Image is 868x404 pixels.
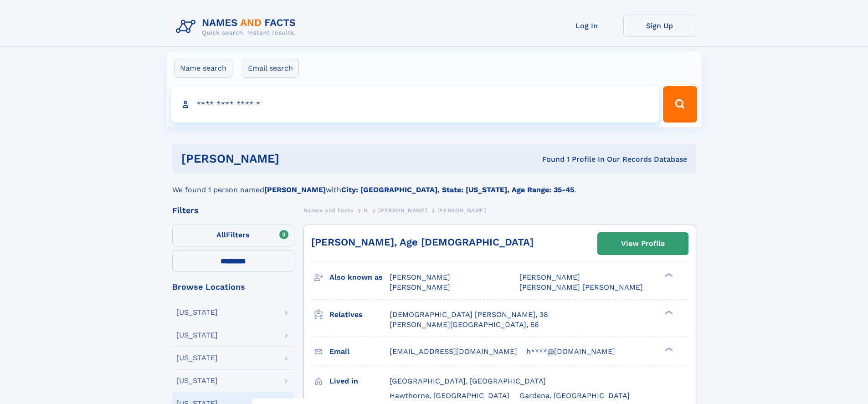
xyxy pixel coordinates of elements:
[172,15,303,39] img: Logo Names and Facts
[390,320,539,330] a: [PERSON_NAME][GEOGRAPHIC_DATA], 56
[663,272,673,278] div: ❯
[174,59,232,78] label: Name search
[621,233,665,254] div: View Profile
[172,206,294,215] div: Filters
[519,273,580,281] span: [PERSON_NAME]
[390,347,517,356] span: [EMAIL_ADDRESS][DOMAIN_NAME]
[390,310,548,320] a: [DEMOGRAPHIC_DATA] [PERSON_NAME], 38
[378,205,427,216] a: [PERSON_NAME]
[390,377,546,385] span: [GEOGRAPHIC_DATA], [GEOGRAPHIC_DATA]
[663,346,673,352] div: ❯
[264,185,326,194] b: [PERSON_NAME]
[364,207,368,214] span: H
[364,205,368,216] a: H
[176,354,218,362] div: [US_STATE]
[176,332,218,339] div: [US_STATE]
[329,307,390,322] h3: Relatives
[550,15,623,37] a: Log In
[242,59,299,78] label: Email search
[390,273,450,281] span: [PERSON_NAME]
[303,205,354,216] a: Names and Facts
[329,270,390,285] h3: Also known as
[172,225,294,246] label: Filters
[171,86,659,123] input: search input
[663,86,697,123] button: Search Button
[176,309,218,316] div: [US_STATE]
[329,373,390,389] h3: Lived in
[329,344,390,359] h3: Email
[176,377,218,384] div: [US_STATE]
[390,283,450,291] span: [PERSON_NAME]
[437,207,486,214] span: [PERSON_NAME]
[172,283,294,291] div: Browse Locations
[411,154,687,164] div: Found 1 Profile In Our Records Database
[172,174,696,195] div: We found 1 person named with .
[181,153,411,164] h1: [PERSON_NAME]
[341,185,574,194] b: City: [GEOGRAPHIC_DATA], State: [US_STATE], Age Range: 35-45
[390,391,509,400] span: Hawthorne, [GEOGRAPHIC_DATA]
[216,230,226,239] span: All
[663,309,673,315] div: ❯
[311,236,534,248] a: [PERSON_NAME], Age [DEMOGRAPHIC_DATA]
[623,15,696,37] a: Sign Up
[378,207,427,214] span: [PERSON_NAME]
[598,233,688,255] a: View Profile
[519,391,630,400] span: Gardena, [GEOGRAPHIC_DATA]
[519,283,643,291] span: [PERSON_NAME] [PERSON_NAME]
